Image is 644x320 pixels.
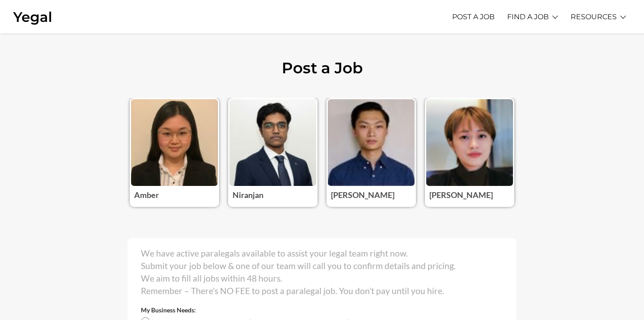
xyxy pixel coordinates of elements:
img: Photo [326,98,416,187]
h3: [PERSON_NAME] [429,183,510,202]
label: My Business Needs: [141,306,196,314]
a: POST A JOB [452,4,495,29]
img: Photo [130,98,219,187]
h3: Amber [134,183,215,202]
p: Submit your job below & one of our team will call you to confirm details and pricing. [141,260,503,272]
img: Photo [425,98,514,187]
p: We have active paralegals available to assist your legal team right now. [141,247,503,260]
a: RESOURCES [571,4,617,29]
h3: [PERSON_NAME] [331,183,411,202]
a: FIND A JOB [507,4,549,29]
h3: Niranjan [233,183,313,202]
p: We aim to fill all jobs within 48 hours. [141,272,503,285]
p: Remember – There’s NO FEE to post a paralegal job. You don’t pay until you hire. [141,285,503,297]
h1: Post a Job [127,60,517,76]
img: Photo [228,98,318,187]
